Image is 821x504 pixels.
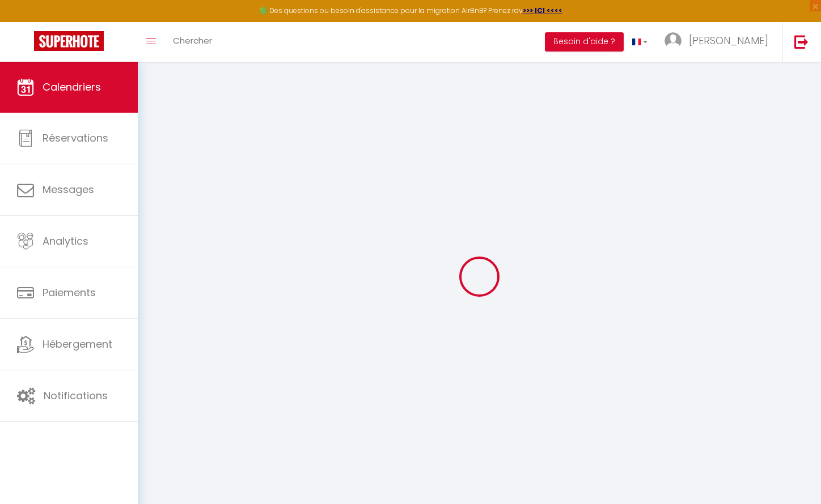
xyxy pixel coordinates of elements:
a: >>> ICI <<<< [523,6,562,15]
span: Notifications [44,388,108,403]
button: Besoin d'aide ? [545,32,624,52]
span: Analytics [43,234,88,248]
a: Chercher [164,22,221,62]
span: Paiements [43,285,96,300]
span: Hébergement [43,337,112,351]
a: ... [PERSON_NAME] [656,22,782,62]
span: Réservations [43,131,108,145]
span: [PERSON_NAME] [689,33,768,48]
span: Calendriers [43,80,101,94]
span: Messages [43,182,94,197]
img: ... [665,32,682,49]
img: logout [794,35,809,49]
img: Super Booking [34,31,104,51]
span: Chercher [173,35,212,46]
